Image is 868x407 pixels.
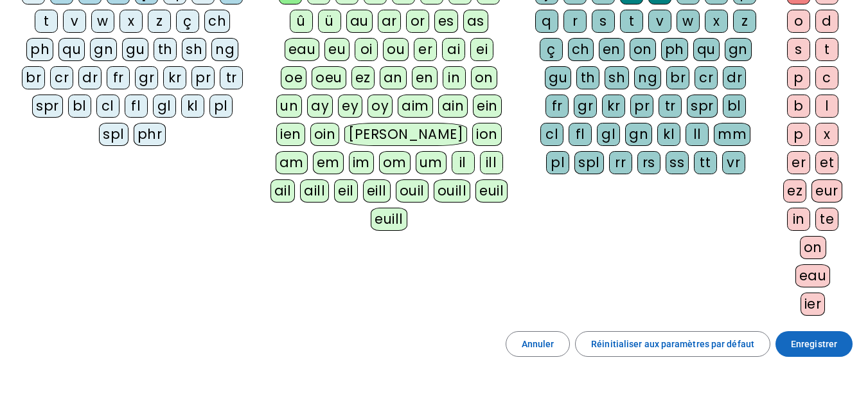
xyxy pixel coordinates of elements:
[787,10,810,33] div: o
[452,151,475,174] div: il
[276,123,305,146] div: ien
[383,38,409,61] div: ou
[281,66,306,89] div: oe
[569,123,592,146] div: fl
[540,38,563,61] div: ç
[154,38,177,61] div: th
[563,10,587,33] div: r
[787,38,810,61] div: s
[506,331,571,357] button: Annuler
[135,66,158,89] div: gr
[480,151,503,174] div: ill
[568,38,594,61] div: ch
[346,10,373,33] div: au
[406,10,429,33] div: or
[211,38,238,61] div: ng
[148,10,171,33] div: z
[443,66,466,89] div: in
[220,66,243,89] div: tr
[475,179,508,203] div: euil
[32,95,63,118] div: spr
[787,66,810,89] div: p
[107,66,130,89] div: fr
[637,151,660,174] div: rs
[380,66,407,89] div: an
[791,336,837,352] span: Enregistrer
[576,66,599,89] div: th
[176,10,199,33] div: ç
[209,95,233,118] div: pl
[371,208,407,231] div: euill
[801,293,826,316] div: ier
[815,208,838,231] div: te
[181,95,204,118] div: kl
[535,10,558,33] div: q
[686,123,709,146] div: ll
[634,66,661,89] div: ng
[63,10,86,33] div: v
[344,123,467,146] div: [PERSON_NAME]
[191,66,215,89] div: pr
[318,10,341,33] div: ü
[815,123,838,146] div: x
[334,179,358,203] div: eil
[657,123,680,146] div: kl
[659,95,682,118] div: tr
[545,66,571,89] div: gu
[351,66,375,89] div: ez
[290,10,313,33] div: û
[592,10,615,33] div: s
[620,10,643,33] div: t
[182,38,206,61] div: sh
[470,38,493,61] div: ei
[666,151,689,174] div: ss
[723,66,746,89] div: dr
[368,95,393,118] div: oy
[463,10,488,33] div: as
[591,336,754,352] span: Réinitialiser aux paramètres par défaut
[775,331,853,357] button: Enregistrer
[630,95,653,118] div: pr
[276,151,308,174] div: am
[270,179,296,203] div: ail
[575,331,770,357] button: Réinitialiser aux paramètres par défaut
[800,236,826,259] div: on
[378,10,401,33] div: ar
[91,10,114,33] div: w
[313,151,344,174] div: em
[546,151,569,174] div: pl
[795,264,831,287] div: eau
[134,123,166,146] div: phr
[473,95,502,118] div: ein
[815,38,838,61] div: t
[434,179,470,203] div: ouill
[648,10,671,33] div: v
[99,123,128,146] div: spl
[783,179,806,203] div: ez
[574,95,597,118] div: gr
[714,123,750,146] div: mm
[787,123,810,146] div: p
[338,95,362,118] div: ey
[471,66,497,89] div: on
[687,95,718,118] div: spr
[163,66,186,89] div: kr
[438,95,468,118] div: ain
[122,38,148,61] div: gu
[725,38,752,61] div: gn
[545,95,569,118] div: fr
[349,151,374,174] div: im
[120,10,143,33] div: x
[398,95,433,118] div: aim
[276,95,302,118] div: un
[625,123,652,146] div: gn
[58,38,85,61] div: qu
[22,66,45,89] div: br
[723,95,746,118] div: bl
[605,66,629,89] div: sh
[363,179,391,203] div: eill
[574,151,604,174] div: spl
[540,123,563,146] div: cl
[68,95,91,118] div: bl
[609,151,632,174] div: rr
